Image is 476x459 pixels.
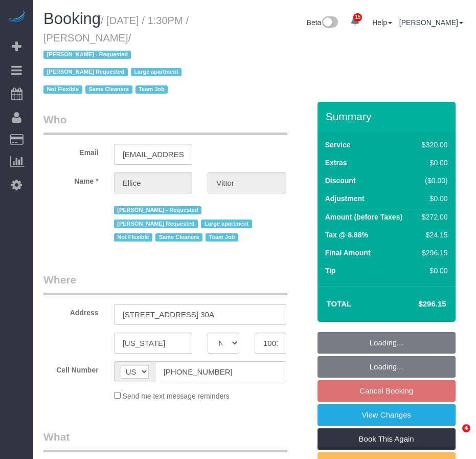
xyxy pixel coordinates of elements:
div: $0.00 [418,158,447,168]
a: Book This Again [318,428,456,450]
label: Tax @ 8.88% [325,230,368,240]
span: Not Flexible [43,85,82,94]
input: Email [114,144,193,165]
span: 15 [353,13,362,21]
span: Same Cleaners [85,85,132,94]
small: / [DATE] / 1:30PM / [PERSON_NAME] [43,15,189,96]
span: [PERSON_NAME] Requested [114,220,198,228]
span: Send me text message reminders [123,392,230,400]
legend: Where [43,272,287,295]
img: Automaid Logo [6,10,27,25]
legend: What [43,429,287,452]
input: First Name [114,172,193,193]
input: Last Name [208,172,286,193]
legend: Who [43,112,287,135]
label: Discount [325,176,356,186]
div: $296.15 [418,248,447,258]
h3: Summary [326,111,450,122]
label: Extras [325,158,347,168]
strong: Total [327,299,352,308]
a: [PERSON_NAME] [399,18,463,27]
label: Address [36,304,106,318]
label: Cell Number [36,361,106,375]
div: $0.00 [418,266,447,276]
span: Large apartment [131,68,182,76]
span: [PERSON_NAME] - Requested [43,51,131,59]
span: Same Cleaners [155,233,202,242]
a: View Changes [318,404,456,426]
span: Booking [43,10,101,28]
div: $24.15 [418,230,447,240]
label: Final Amount [325,248,371,258]
div: ($0.00) [418,176,447,186]
label: Adjustment [325,193,365,204]
a: Help [372,18,392,27]
label: Name * [36,172,106,186]
div: $0.00 [418,193,447,204]
a: 15 [345,10,365,33]
span: 4 [462,424,470,432]
iframe: Intercom live chat [441,424,466,449]
span: Team Job [206,233,238,242]
span: Not Flexible [114,233,153,242]
h4: $296.15 [388,300,446,309]
label: Tip [325,266,336,276]
a: Beta [307,18,338,27]
span: Large apartment [201,220,252,228]
input: Zip Code [255,333,286,354]
span: Team Job [135,85,168,94]
input: Cell Number [155,361,286,382]
label: Email [36,144,106,158]
input: City [114,333,193,354]
div: $272.00 [418,212,447,222]
div: $320.00 [418,140,447,150]
span: [PERSON_NAME] Requested [43,68,128,76]
img: New interface [321,16,338,30]
label: Service [325,140,351,150]
span: [PERSON_NAME] - Requested [114,206,201,214]
label: Amount (before Taxes) [325,212,402,222]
